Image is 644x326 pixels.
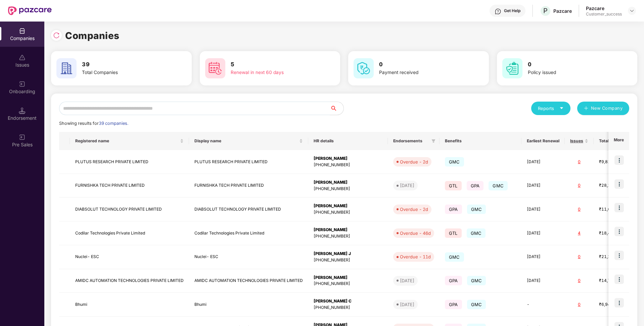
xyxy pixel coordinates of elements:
[194,138,298,144] span: Display name
[189,221,308,245] td: Codilar Technologies Private Limited
[56,58,77,78] img: svg+xml;base64,PHN2ZyB4bWxucz0iaHR0cDovL3d3dy53My5vcmcvMjAwMC9zdmciIHdpZHRoPSI2MCIgaGVpZ2h0PSI2MC...
[489,181,508,190] span: GMC
[614,227,624,236] img: icon
[445,205,462,214] span: GPA
[70,197,189,221] td: DIABSOLUT TECHNOLOGY PRIVATE LIMITED
[440,132,521,150] th: Benefits
[314,298,382,304] div: [PERSON_NAME] C
[70,132,189,150] th: Registered name
[495,8,501,15] img: svg+xml;base64,PHN2ZyBpZD0iSGVscC0zMngzMiIgeG1sbnM9Imh0dHA6Ly93d3cudzMub3JnLzIwMDAvc3ZnIiB3aWR0aD...
[614,298,624,307] img: icon
[189,174,308,198] td: FURNISHKA TECH PRIVATE LIMITED
[565,132,594,150] th: Issues
[354,58,374,78] img: svg+xml;base64,PHN2ZyB4bWxucz0iaHR0cDovL3d3dy53My5vcmcvMjAwMC9zdmciIHdpZHRoPSI2MCIgaGVpZ2h0PSI2MC...
[577,102,629,115] button: plusNew Company
[19,81,26,87] img: svg+xml;base64,PHN2ZyB3aWR0aD0iMjAiIGhlaWdodD0iMjAiIHZpZXdCb3g9IjAgMCAyMCAyMCIgZmlsbD0ibm9uZSIgeG...
[599,230,633,237] div: ₹18,42,781.22
[467,181,484,190] span: GPA
[19,54,26,61] img: svg+xml;base64,PHN2ZyBpZD0iSXNzdWVzX2Rpc2FibGVkIiB4bWxucz0iaHR0cDovL3d3dy53My5vcmcvMjAwMC9zdmciIH...
[599,254,633,260] div: ₹21,21,640
[467,228,486,238] span: GMC
[614,275,624,284] img: icon
[400,158,428,165] div: Overdue - 2d
[82,60,167,69] h3: 39
[314,179,382,186] div: [PERSON_NAME]
[59,121,128,126] span: Showing results for
[70,150,189,174] td: PLUTUS RESEARCH PRIVATE LIMITED
[400,206,428,213] div: Overdue - 2d
[521,150,565,174] td: [DATE]
[70,174,189,198] td: FURNISHKA TECH PRIVATE LIMITED
[431,139,435,143] span: filter
[521,293,565,317] td: -
[586,5,622,11] div: Pazcare
[400,230,431,237] div: Overdue - 46d
[445,276,462,285] span: GPA
[504,8,520,13] div: Get Help
[393,138,429,144] span: Endorsements
[19,134,26,141] img: svg+xml;base64,PHN2ZyB3aWR0aD0iMjAiIGhlaWdodD0iMjAiIHZpZXdCb3g9IjAgMCAyMCAyMCIgZmlsbD0ibm9uZSIgeG...
[189,245,308,269] td: Nuclei- ESC
[314,251,382,257] div: [PERSON_NAME] J
[70,269,189,293] td: AMIDC AUTOMATION TECHNOLOGIES PRIVATE LIMITED
[467,205,486,214] span: GMC
[189,132,308,150] th: Display name
[570,206,588,213] div: 0
[614,251,624,260] img: icon
[521,174,565,198] td: [DATE]
[82,69,167,76] div: Total Companies
[521,245,565,269] td: [DATE]
[314,281,382,287] div: [PHONE_NUMBER]
[430,137,437,145] span: filter
[614,179,624,189] img: icon
[314,257,382,263] div: [PHONE_NUMBER]
[189,197,308,221] td: DIABSOLUT TECHNOLOGY PRIVATE LIMITED
[599,138,628,144] span: Total Premium
[570,182,588,189] div: 0
[599,301,633,308] div: ₹6,94,392.24
[231,69,315,76] div: Renewal in next 60 days
[570,278,588,284] div: 0
[614,155,624,165] img: icon
[330,102,344,115] button: search
[314,304,382,311] div: [PHONE_NUMBER]
[314,155,382,162] div: [PERSON_NAME]
[594,132,638,150] th: Total Premium
[538,105,564,112] div: Reports
[599,159,633,165] div: ₹9,81,767.08
[314,227,382,233] div: [PERSON_NAME]
[543,7,548,15] span: P
[528,69,612,76] div: Policy issued
[189,150,308,174] td: PLUTUS RESEARCH PRIVATE LIMITED
[314,203,382,209] div: [PERSON_NAME]
[521,197,565,221] td: [DATE]
[19,28,26,34] img: svg+xml;base64,PHN2ZyBpZD0iQ29tcGFuaWVzIiB4bWxucz0iaHR0cDovL3d3dy53My5vcmcvMjAwMC9zdmciIHdpZHRoPS...
[521,132,565,150] th: Earliest Renewal
[521,269,565,293] td: [DATE]
[189,269,308,293] td: AMIDC AUTOMATION TECHNOLOGIES PRIVATE LIMITED
[591,105,623,112] span: New Company
[445,252,464,262] span: GMC
[70,221,189,245] td: Codilar Technologies Private Limited
[65,28,120,43] h1: Companies
[467,300,486,309] span: GMC
[53,32,60,39] img: svg+xml;base64,PHN2ZyBpZD0iUmVsb2FkLTMyeDMyIiB4bWxucz0iaHR0cDovL3d3dy53My5vcmcvMjAwMC9zdmciIHdpZH...
[379,69,464,76] div: Payment received
[599,182,633,189] div: ₹28,17,206.34
[314,233,382,240] div: [PHONE_NUMBER]
[445,228,462,238] span: GTL
[599,206,633,213] div: ₹11,69,830.76
[445,181,462,190] span: GTL
[330,106,343,111] span: search
[599,278,633,284] div: ₹14,72,898.42
[75,138,179,144] span: Registered name
[445,157,464,167] span: GMC
[445,300,462,309] span: GPA
[189,293,308,317] td: Bhumi
[521,221,565,245] td: [DATE]
[19,107,26,114] img: svg+xml;base64,PHN2ZyB3aWR0aD0iMTQuNSIgaGVpZ2h0PSIxNC41IiB2aWV3Qm94PSIwIDAgMTYgMTYiIGZpbGw9Im5vbm...
[553,8,572,14] div: Pazcare
[400,277,414,284] div: [DATE]
[614,203,624,212] img: icon
[379,60,464,69] h3: 0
